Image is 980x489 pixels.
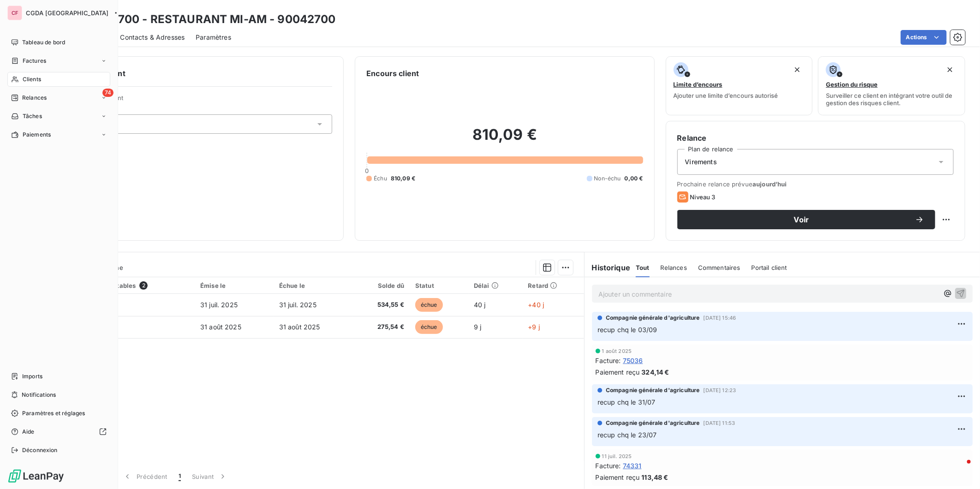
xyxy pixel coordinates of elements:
h6: Relance [677,132,954,143]
span: Ajouter une limite d’encours autorisé [674,92,778,99]
span: Facture : [596,356,621,365]
span: Paiement reçu [596,472,640,482]
span: recup chq le 23/07 [598,431,657,439]
span: 11 juil. 2025 [602,453,632,459]
span: Notifications [22,391,56,399]
span: 324,14 € [642,367,669,377]
span: 9 j [474,323,481,331]
span: Tâches [23,112,42,120]
span: Gestion du risque [826,81,878,88]
span: 75036 [623,356,643,365]
h6: Historique [585,262,631,273]
button: Voir [677,210,935,229]
span: Non-échu [594,174,621,183]
span: [DATE] 15:46 [703,315,736,321]
span: échue [415,320,443,334]
span: 74331 [623,461,642,471]
span: Voir [688,216,915,223]
span: Contacts & Adresses [120,33,185,42]
span: 275,54 € [358,322,404,332]
span: Déconnexion [22,446,58,454]
span: Portail client [752,264,787,271]
span: Surveiller ce client en intégrant votre outil de gestion des risques client. [826,92,957,107]
span: 810,09 € [391,174,415,183]
span: CGDA [GEOGRAPHIC_DATA] [26,9,108,17]
button: Actions [901,30,947,45]
span: échue [415,298,443,312]
span: Tout [636,264,650,271]
span: Prochaine relance prévue [677,180,954,188]
span: 0 [365,167,369,174]
span: 31 août 2025 [200,323,241,331]
span: Virements [685,157,717,167]
span: Paramètres et réglages [22,409,85,417]
span: 31 juil. 2025 [279,301,317,309]
span: 1 août 2025 [602,348,632,354]
span: Paiement reçu [596,367,640,377]
a: Aide [7,424,110,439]
div: Émise le [200,282,268,289]
iframe: Intercom live chat [949,458,971,480]
span: Tableau de bord [22,38,65,47]
button: Limite d’encoursAjouter une limite d’encours autorisé [666,56,813,115]
div: Solde dû [358,282,404,289]
div: CF [7,6,22,20]
span: Relances [22,94,47,102]
h6: Encours client [366,68,419,79]
span: 0,00 € [625,174,643,183]
span: aujourd’hui [753,180,787,188]
div: Retard [528,282,579,289]
span: Compagnie générale d'agriculture [606,314,700,322]
span: 40 j [474,301,486,309]
span: Niveau 3 [690,193,716,201]
span: Imports [22,372,42,381]
span: Facture : [596,461,621,471]
span: 534,55 € [358,300,404,310]
span: 113,48 € [642,472,669,482]
button: 1 [173,467,186,486]
span: 31 juil. 2025 [200,301,238,309]
span: Compagnie générale d'agriculture [606,386,700,394]
h6: Informations client [56,68,332,79]
span: Paiements [23,131,51,139]
span: Compagnie générale d'agriculture [606,419,700,427]
button: Suivant [186,467,233,486]
span: +9 j [528,323,540,331]
span: [DATE] 12:23 [703,388,736,393]
div: Pièces comptables [78,281,189,290]
h3: 90042700 - RESTAURANT MI-AM - 90042700 [81,11,336,28]
span: Échu [374,174,387,183]
span: 2 [139,281,148,290]
span: Paramètres [196,33,231,42]
div: Délai [474,282,517,289]
span: recup chq le 03/09 [598,326,657,334]
span: 74 [102,89,114,97]
span: Commentaires [698,264,741,271]
span: 1 [179,472,181,481]
button: Gestion du risqueSurveiller ce client en intégrant votre outil de gestion des risques client. [818,56,965,115]
span: [DATE] 11:53 [703,420,735,426]
button: Précédent [117,467,173,486]
span: recup chq le 31/07 [598,398,656,406]
span: Relances [661,264,687,271]
span: +40 j [528,301,544,309]
img: Logo LeanPay [7,469,65,483]
div: Statut [415,282,463,289]
span: Factures [23,57,46,65]
span: Clients [23,75,41,83]
span: 31 août 2025 [279,323,320,331]
span: Aide [22,428,35,436]
h2: 810,09 € [366,125,643,153]
span: Limite d’encours [674,81,723,88]
span: Propriétés Client [74,94,332,107]
div: Échue le [279,282,347,289]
